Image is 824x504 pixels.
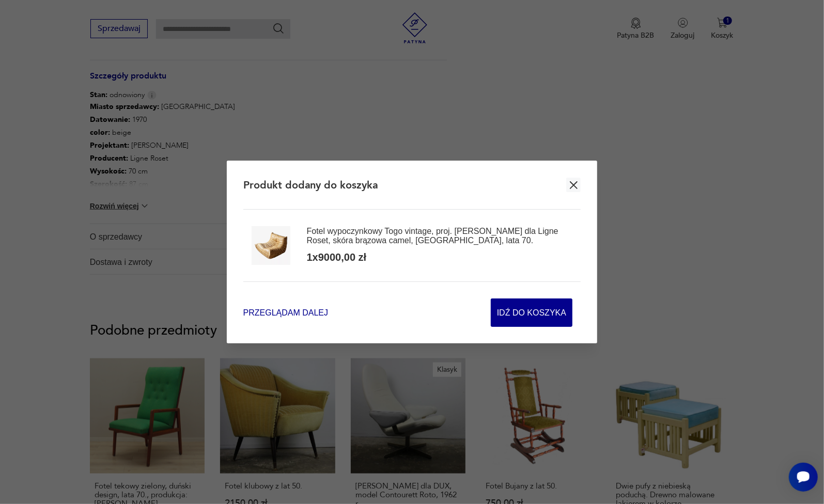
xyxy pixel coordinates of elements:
div: 1 x 9000,00 zł [307,250,367,264]
div: Fotel wypoczynkowy Togo vintage, proj. [PERSON_NAME] dla Ligne Roset, skóra brązowa camel, [GEOGR... [307,227,573,245]
img: Zdjęcie produktu [252,226,290,265]
span: Idź do koszyka [497,299,566,326]
h2: Produkt dodany do koszyka [243,178,379,192]
button: Idź do koszyka [491,298,573,327]
iframe: Smartsupp widget button [789,463,818,492]
button: Przeglądam dalej [243,307,328,319]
